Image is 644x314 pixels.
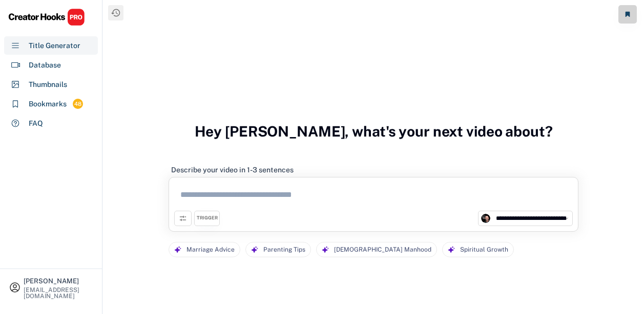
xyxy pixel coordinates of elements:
h3: Hey [PERSON_NAME], what's your next video about? [195,112,553,151]
div: [DEMOGRAPHIC_DATA] Manhood [334,242,431,257]
div: Thumbnails [29,79,67,90]
div: FAQ [29,118,43,129]
img: CHPRO%20Logo.svg [8,8,85,26]
div: Spiritual Growth [460,242,508,257]
div: Title Generator [29,40,80,51]
div: 48 [73,100,83,108]
div: [PERSON_NAME] [24,278,93,284]
div: Parenting Tips [263,242,305,257]
div: Marriage Advice [186,242,235,257]
div: Database [29,60,61,71]
div: Bookmarks [29,99,67,109]
div: Describe your video in 1-3 sentences [171,165,294,174]
div: TRIGGER [197,215,218,221]
div: [EMAIL_ADDRESS][DOMAIN_NAME] [24,287,93,299]
img: channels4_profile.jpg [481,214,490,223]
